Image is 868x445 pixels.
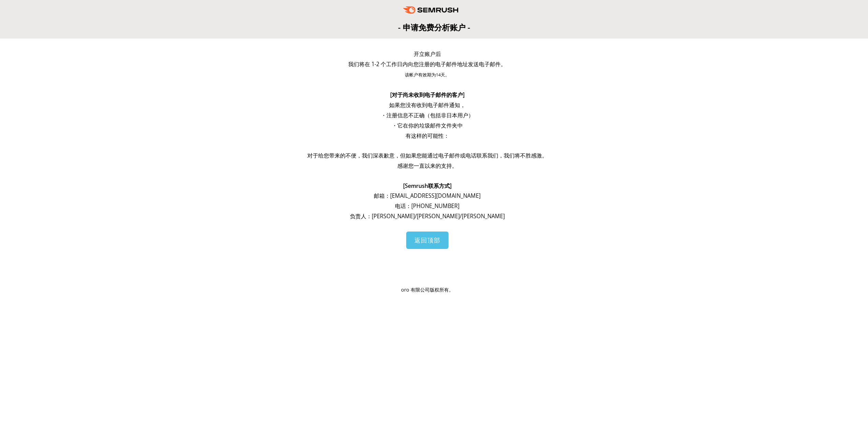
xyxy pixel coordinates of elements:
[381,112,474,119] font: ・注册信息不正确（包括非日本用户）
[406,132,449,139] font: 有这样的可能性：
[348,60,506,68] font: 我们将在 1-2 个工作日内向您注册的电子邮件地址发送电子邮件。
[397,162,457,169] font: 感谢您一直以来的支持。
[398,22,470,33] font: - 申请免费分析账户 -
[350,212,505,220] font: 负责人：[PERSON_NAME]/[PERSON_NAME]/[PERSON_NAME]
[395,202,459,210] font: 电话：[PHONE_NUMBER]
[403,182,452,190] font: [Semrush联系方式]
[390,192,481,199] font: [EMAIL_ADDRESS][DOMAIN_NAME]
[401,286,454,293] font: oro 有限公司版权所有。
[307,152,547,159] font: 对于给您带来的不便，我们深表歉意，但如果您能通过电子邮件或电话联系我们，我们将不胜感激。
[414,236,440,244] font: 返回顶部
[374,192,390,199] font: 邮箱：
[414,50,441,58] font: 开立账户后
[389,101,466,109] font: 如果您没有收到电子邮件通知，
[390,91,465,99] font: [对于尚未收到电子邮件的客户]
[405,72,450,78] font: 该帐户有效期为14天。
[392,122,463,129] font: ・它在你的垃圾邮件文件夹中
[406,232,448,249] a: 返回顶部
